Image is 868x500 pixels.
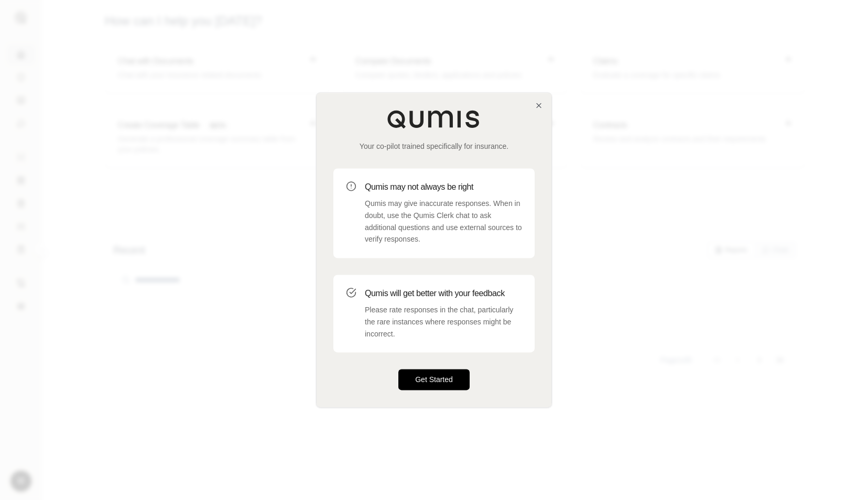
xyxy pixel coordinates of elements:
[333,141,535,151] p: Your co-pilot trained specifically for insurance.
[365,181,522,193] h3: Qumis may not always be right
[398,369,470,390] button: Get Started
[365,198,522,245] p: Qumis may give inaccurate responses. When in doubt, use the Qumis Clerk chat to ask additional qu...
[365,304,522,340] p: Please rate responses in the chat, particularly the rare instances where responses might be incor...
[365,287,522,300] h3: Qumis will get better with your feedback
[387,110,481,128] img: Qumis Logo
